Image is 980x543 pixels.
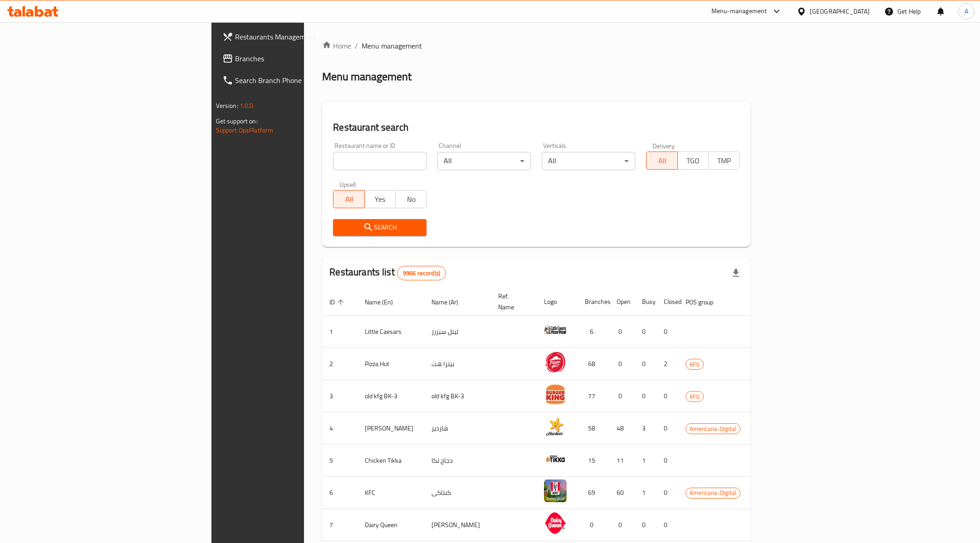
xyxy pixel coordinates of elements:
td: 0 [635,509,657,541]
span: 1.0.0 [240,100,254,112]
div: Menu-management [711,6,767,17]
img: Dairy Queen [544,512,567,534]
td: 15 [578,445,609,477]
span: Restaurants Management [235,31,368,42]
td: كنتاكى [424,477,491,509]
td: 0 [635,348,657,380]
img: Pizza Hut [544,351,567,373]
span: Name (Ar) [431,297,470,308]
button: All [646,152,677,170]
td: Chicken Tikka [358,445,424,477]
div: All [542,152,635,170]
th: Open [609,288,635,316]
a: Search Branch Phone [215,69,375,91]
img: Little Caesars [544,318,567,341]
button: TMP [708,152,740,170]
td: 48 [609,412,635,445]
button: No [395,190,426,208]
td: 0 [657,380,678,412]
th: Branches [578,288,609,316]
button: TGO [677,152,709,170]
span: Americana-Digital [686,488,740,498]
td: 0 [657,509,678,541]
th: Busy [635,288,657,316]
span: Version: [216,100,238,112]
td: 2 [657,348,678,380]
span: Search [340,222,419,233]
img: Chicken Tikka [544,447,567,470]
h2: Restaurant search [333,121,740,134]
span: Name (En) [365,297,405,308]
span: Search Branch Phone [235,75,368,86]
span: TMP [712,154,736,167]
td: Dairy Queen [358,509,424,541]
td: [PERSON_NAME] [424,509,491,541]
td: old kfg BK-3 [424,380,491,412]
button: Yes [364,190,396,208]
td: 0 [609,509,635,541]
td: Pizza Hut [358,348,424,380]
td: بيتزا هت [424,348,491,380]
label: Upsell [339,181,356,187]
td: 0 [657,316,678,348]
h2: Restaurants list [329,265,446,280]
td: دجاج تكا [424,445,491,477]
td: [PERSON_NAME] [358,412,424,445]
td: 1 [635,477,657,509]
td: 0 [635,380,657,412]
td: old kfg BK-3 [358,380,424,412]
a: Support.OpsPlatform [216,124,274,136]
span: Menu management [362,40,422,51]
span: Get support on: [216,115,258,127]
td: 11 [609,445,635,477]
span: No [399,193,423,206]
td: 0 [609,380,635,412]
td: 58 [578,412,609,445]
span: 9966 record(s) [397,269,446,278]
div: All [437,152,531,170]
div: Total records count [397,266,446,280]
td: 0 [657,477,678,509]
td: 69 [578,477,609,509]
span: Ref. Name [498,291,526,313]
th: Logo [537,288,578,316]
span: KFG [686,359,703,370]
td: 77 [578,380,609,412]
img: Hardee's [544,415,567,438]
input: Search for restaurant name or ID.. [333,152,426,170]
span: Americana-Digital [686,424,740,434]
td: 0 [657,445,678,477]
td: 60 [609,477,635,509]
td: 0 [657,412,678,445]
span: All [650,154,674,167]
img: KFC [544,479,567,502]
span: Branches [235,53,368,64]
td: 68 [578,348,609,380]
td: 0 [609,348,635,380]
a: Restaurants Management [215,26,375,48]
td: ليتل سيزرز [424,316,491,348]
button: All [333,190,364,208]
td: 3 [635,412,657,445]
td: 6 [578,316,609,348]
span: TGO [681,154,705,167]
th: Closed [657,288,678,316]
td: هارديز [424,412,491,445]
img: old kfg BK-3 [544,383,567,406]
span: Yes [368,193,392,206]
span: A [965,6,968,16]
td: KFC [358,477,424,509]
span: POS group [686,297,725,308]
td: Little Caesars [358,316,424,348]
button: Search [333,219,426,236]
nav: breadcrumb [322,40,750,51]
div: Export file [725,262,747,284]
span: ID [329,297,347,308]
span: KFG [686,391,703,402]
a: Branches [215,48,375,69]
td: 0 [635,316,657,348]
td: 1 [635,445,657,477]
td: 0 [578,509,609,541]
label: Delivery [652,142,675,149]
td: 0 [609,316,635,348]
